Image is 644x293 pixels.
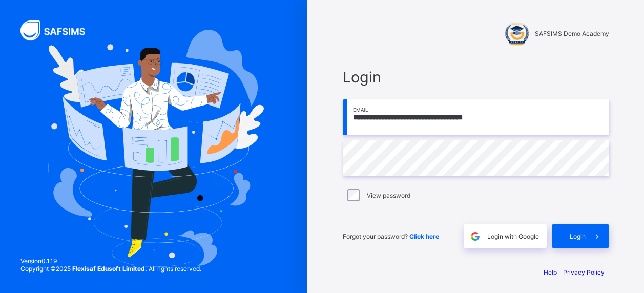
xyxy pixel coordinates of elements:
a: Help [544,268,557,276]
strong: Flexisaf Edusoft Limited. [72,265,147,273]
img: google.396cfc9801f0270233282035f929180a.svg [469,231,481,242]
span: Version 0.1.19 [20,257,201,265]
span: Login [343,68,609,86]
img: Hero Image [44,30,264,267]
img: SAFSIMS Logo [20,20,97,40]
span: Login [570,233,586,240]
span: Forgot your password? [343,233,439,240]
a: Click here [409,233,439,240]
span: Login with Google [487,233,539,240]
a: Privacy Policy [563,268,605,276]
span: SAFSIMS Demo Academy [535,30,609,37]
label: View password [367,192,410,199]
span: Copyright © 2025 All rights reserved. [20,265,201,273]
